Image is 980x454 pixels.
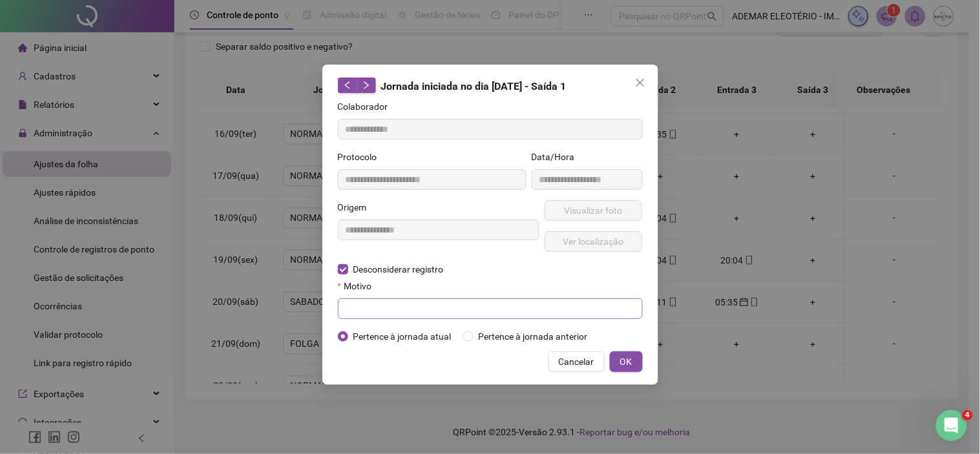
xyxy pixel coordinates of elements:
span: left [343,81,352,90]
span: Pertence à jornada anterior [474,329,593,344]
button: OK [610,351,643,372]
label: Colaborador [338,99,397,114]
iframe: Intercom live chat [936,410,967,441]
div: Jornada iniciada no dia [DATE] - Saída 1 [338,77,643,94]
span: Cancelar [559,355,594,369]
button: Ver localização [545,231,643,252]
button: Cancelar [548,351,605,372]
button: right [357,77,376,93]
button: Visualizar foto [545,200,643,221]
label: Data/Hora [532,150,583,164]
label: Origem [338,200,375,214]
label: Protocolo [338,150,386,164]
label: Motivo [338,279,380,293]
button: Close [630,72,651,93]
span: close [635,77,645,88]
span: Pertence à jornada atual [348,329,457,344]
span: Desconsiderar registro [348,262,449,276]
button: left [338,77,357,93]
span: OK [620,355,632,369]
span: right [362,81,371,90]
span: 4 [963,410,973,420]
